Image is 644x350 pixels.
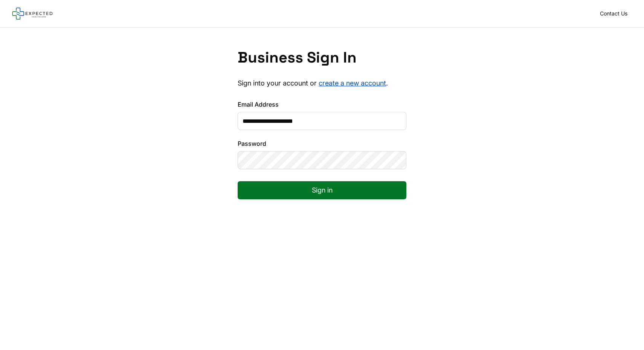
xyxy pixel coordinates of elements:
[238,49,406,67] h1: Business Sign In
[238,100,406,109] label: Email Address
[238,139,406,148] label: Password
[319,79,386,87] a: create a new account
[238,79,406,88] p: Sign into your account or .
[238,181,406,199] button: Sign in
[595,8,632,19] a: Contact Us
